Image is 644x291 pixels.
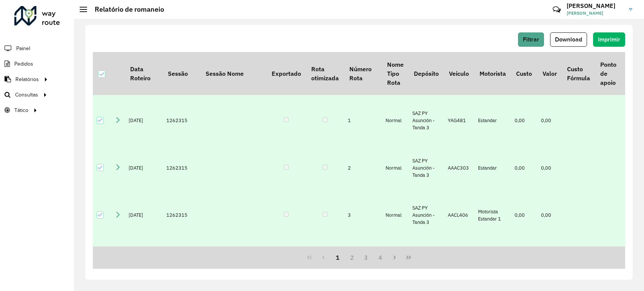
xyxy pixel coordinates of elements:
[15,91,38,99] span: Consultas
[511,146,537,190] td: 0,00
[595,52,622,95] th: Ponto de apoio
[537,146,562,190] td: 0,00
[163,146,200,190] td: 1262315
[409,146,444,190] td: SAZ PY Asunción - Tanda 3
[549,2,565,18] a: Contato Rápido
[382,52,409,95] th: Nome Tipo Rota
[444,240,474,284] td: AACZ298
[555,36,582,43] span: Download
[87,5,164,14] h2: Relatório de romaneio
[344,52,382,95] th: Número Rota
[474,240,511,284] td: Estandar
[125,240,163,284] td: [DATE]
[537,95,562,146] td: 0,00
[567,10,623,17] span: [PERSON_NAME]
[163,95,200,146] td: 1262315
[511,190,537,240] td: 0,00
[15,75,39,83] span: Relatórios
[511,52,537,95] th: Custo
[16,44,30,52] span: Painel
[382,95,409,146] td: Normal
[359,250,373,265] button: 3
[163,240,200,284] td: 1262315
[344,190,382,240] td: 3
[266,52,306,95] th: Exportado
[474,190,511,240] td: Motorista Estandar 1
[402,250,416,265] button: Last Page
[163,190,200,240] td: 1262315
[125,190,163,240] td: [DATE]
[474,146,511,190] td: Estandar
[598,36,620,43] span: Imprimir
[344,95,382,146] td: 1
[537,240,562,284] td: 0,00
[125,95,163,146] td: [DATE]
[537,52,562,95] th: Valor
[444,190,474,240] td: AACL406
[382,240,409,284] td: Normal
[409,52,444,95] th: Depósito
[474,95,511,146] td: Estandar
[330,250,345,265] button: 1
[511,240,537,284] td: 0,00
[345,250,359,265] button: 2
[14,60,33,68] span: Pedidos
[567,2,623,9] h3: [PERSON_NAME]
[125,146,163,190] td: [DATE]
[14,106,28,114] span: Tático
[344,240,382,284] td: 4
[523,36,539,43] span: Filtrar
[409,95,444,146] td: SAZ PY Asunción - Tanda 3
[306,52,344,95] th: Rota otimizada
[537,190,562,240] td: 0,00
[550,32,587,47] button: Download
[200,52,266,95] th: Sessão Nome
[344,146,382,190] td: 2
[382,190,409,240] td: Normal
[444,52,474,95] th: Veículo
[373,250,387,265] button: 4
[163,52,200,95] th: Sessão
[518,32,544,47] button: Filtrar
[444,146,474,190] td: AAAC303
[387,250,402,265] button: Next Page
[562,52,595,95] th: Custo Fórmula
[382,146,409,190] td: Normal
[409,190,444,240] td: SAZ PY Asunción - Tanda 3
[474,52,511,95] th: Motorista
[593,32,625,47] button: Imprimir
[409,240,444,284] td: SAZ PY Asunción - Tanda 3
[125,52,163,95] th: Data Roteiro
[444,95,474,146] td: YAG481
[511,95,537,146] td: 0,00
